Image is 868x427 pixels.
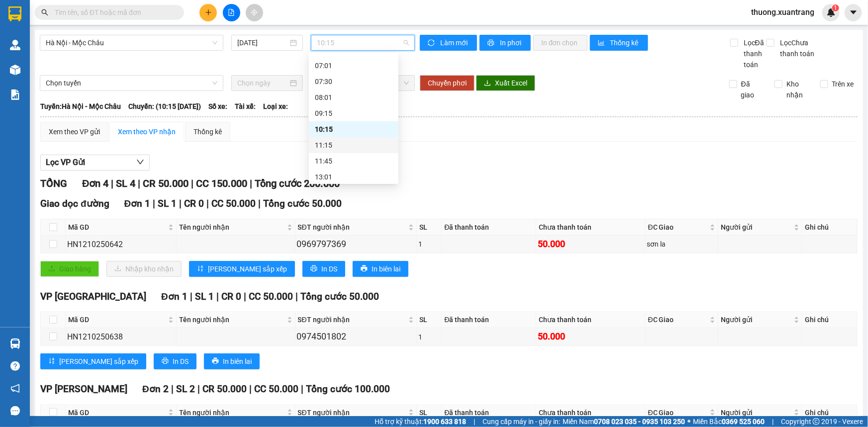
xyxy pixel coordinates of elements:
span: SL 2 [176,383,195,395]
span: printer [162,357,169,365]
span: sort-ascending [197,265,204,273]
span: In phơi [500,37,523,48]
strong: 1900 633 818 [423,418,466,426]
span: Đơn 4 [82,177,108,189]
span: | [206,198,209,209]
div: 07:01 [315,60,392,71]
img: icon-new-feature [827,8,836,17]
span: Kho nhận [782,79,812,100]
div: Xem theo VP gửi [49,126,100,137]
span: Miền Nam [563,416,685,427]
span: question-circle [10,361,20,371]
button: In đơn chọn [533,35,587,51]
button: sort-ascending[PERSON_NAME] sắp xếp [189,261,295,277]
div: 11:15 [315,140,392,151]
span: plus [205,9,212,16]
span: 10:15 [317,35,409,50]
span: aim [251,9,258,16]
span: Tên người nhận [179,314,285,325]
button: printerIn biên lai [204,353,260,369]
span: Tài xế: [235,101,256,112]
img: warehouse-icon [10,339,20,349]
span: caret-down [849,8,858,17]
div: 0969797369 [297,237,415,251]
th: Chưa thanh toán [536,405,646,421]
span: sync [428,39,436,47]
button: printerIn phơi [480,35,531,51]
div: 50.000 [538,330,644,343]
span: In biên lai [372,263,400,274]
img: logo-vxr [8,6,21,21]
span: Tổng cước 50.000 [263,198,342,209]
button: caret-down [845,4,862,21]
span: Trên xe [828,79,858,89]
span: SL 1 [158,198,177,209]
span: Người gửi [721,222,792,233]
div: 07:30 [315,76,392,87]
span: | [153,198,155,209]
span: printer [487,39,496,47]
div: 1 [418,332,440,342]
span: SĐT người nhận [298,407,406,418]
span: Chọn tuyến [46,76,217,90]
span: Tổng cước 100.000 [306,383,390,395]
th: Đã thanh toán [442,219,536,236]
span: | [216,291,219,302]
button: sort-ascending[PERSON_NAME] sắp xếp [40,353,146,369]
th: Ghi chú [802,219,858,236]
span: Mã GD [68,222,166,233]
input: Tìm tên, số ĐT hoặc mã đơn [55,7,172,18]
span: Đơn 2 [142,383,169,395]
strong: 0708 023 035 - 0935 103 250 [594,418,685,426]
button: printerIn DS [302,261,345,277]
span: bar-chart [598,39,606,47]
th: Chưa thanh toán [536,219,646,236]
span: Xuất Excel [495,78,527,88]
button: printerIn DS [154,353,196,369]
span: ⚪️ [687,420,690,424]
span: CR 0 [221,291,241,302]
span: Lọc Đã thanh toán [740,37,767,70]
span: Hà Nội - Mộc Châu [46,35,217,50]
span: Lọc VP Gửi [46,156,85,169]
span: Làm mới [440,37,469,48]
th: Chưa thanh toán [536,312,646,328]
button: Lọc VP Gửi [40,155,150,171]
span: Số xe: [208,101,227,112]
span: CR 0 [184,198,204,209]
th: SL [417,219,442,236]
img: warehouse-icon [10,40,20,50]
div: 1 [418,239,440,250]
span: | [191,177,193,189]
span: [PERSON_NAME] sắp xếp [59,356,138,367]
span: | [138,177,140,189]
span: | [474,416,475,427]
span: CR 50.000 [202,383,247,395]
div: 09:15 [315,108,392,119]
span: CC 50.000 [211,198,256,209]
span: search [41,9,48,16]
span: | [111,177,113,189]
button: uploadGiao hàng [40,261,99,277]
span: SĐT người nhận [298,222,406,233]
span: printer [361,265,368,273]
span: Đơn 1 [124,198,151,209]
span: Chuyến: (10:15 [DATE]) [128,101,201,112]
div: HN1210250642 [67,238,175,251]
span: [PERSON_NAME] sắp xếp [208,263,287,274]
span: | [301,383,303,395]
span: thuong.xuantrang [743,6,822,18]
span: Loại xe: [263,101,288,112]
span: Miền Bắc [693,416,765,427]
button: printerIn biên lai [353,261,408,277]
span: TỔNG [40,177,67,189]
div: 10:15 [315,124,392,135]
div: 08:01 [315,92,392,103]
td: 0969797369 [295,236,417,253]
span: Lọc Chưa thanh toán [776,37,821,59]
th: Đã thanh toán [442,312,536,328]
span: SĐT người nhận [298,314,406,325]
th: Ghi chú [802,312,858,328]
td: HN1210250642 [66,236,177,253]
span: Tổng cước 50.000 [300,291,379,302]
